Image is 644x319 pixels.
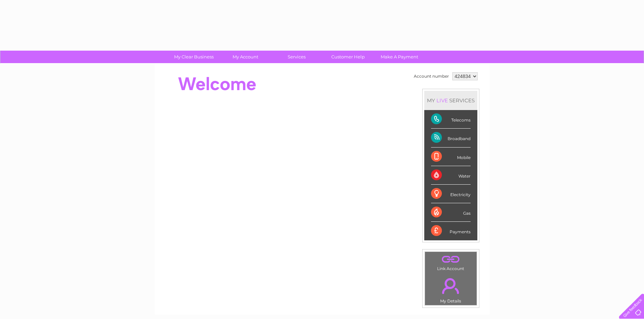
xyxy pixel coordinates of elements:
[435,97,449,104] div: LIVE
[269,51,325,63] a: Services
[166,51,222,63] a: My Clear Business
[431,203,471,222] div: Gas
[427,254,475,265] a: .
[425,251,477,273] td: Link Account
[425,272,477,305] td: My Details
[217,51,273,63] a: My Account
[431,148,471,166] div: Mobile
[424,91,477,110] div: MY SERVICES
[431,129,471,147] div: Broadband
[427,274,475,298] a: .
[431,185,471,203] div: Electricity
[431,166,471,185] div: Water
[431,110,471,129] div: Telecoms
[320,51,376,63] a: Customer Help
[431,222,471,240] div: Payments
[412,71,451,82] td: Account number
[372,51,427,63] a: Make A Payment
